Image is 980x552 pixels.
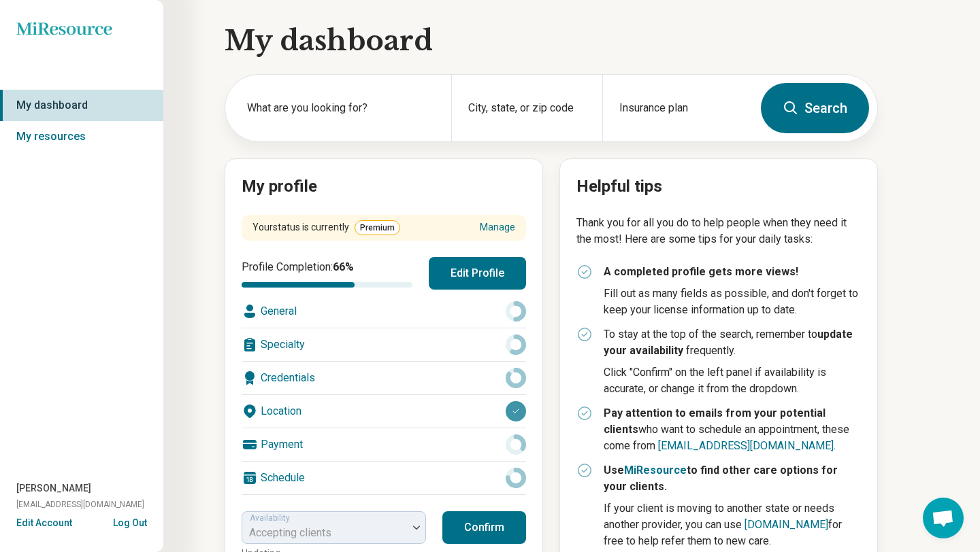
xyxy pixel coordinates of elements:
[247,100,435,116] label: What are you looking for?
[923,498,964,538] div: Open chat
[333,260,354,273] span: 66 %
[480,220,515,235] a: Manage
[242,362,526,394] div: Credentials
[604,286,861,318] p: Fill out as many fields as possible, and don't forget to keep your license information up to date.
[576,175,861,199] h2: Helpful tips
[242,295,526,328] div: General
[225,22,878,60] h1: My dashboard
[242,328,526,361] div: Specialty
[604,405,861,454] p: who want to schedule an appointment, these come from .
[658,439,834,452] a: [EMAIL_ADDRESS][DOMAIN_NAME]
[242,259,412,288] div: Profile Completion:
[604,464,838,493] strong: Use to find other care options for your clients.
[604,407,826,436] strong: Pay attention to emails from your potential clients
[604,364,861,397] p: Click "Confirm" on the left panel if availability is accurate, or change it from the dropdown.
[745,518,828,531] a: [DOMAIN_NAME]
[242,428,526,461] div: Payment
[16,498,144,511] span: [EMAIL_ADDRESS][DOMAIN_NAME]
[761,83,869,133] button: Search
[429,257,526,290] button: Edit Profile
[576,215,861,247] p: Thank you for all you do to help people when they need it the most! Here are some tips for your d...
[604,500,861,549] p: If your client is moving to another state or needs another provider, you can use for free to help...
[604,265,798,278] strong: A completed profile gets more views!
[604,328,853,357] strong: update your availability
[604,326,861,359] p: To stay at the top of the search, remember to frequently.
[16,481,91,496] span: [PERSON_NAME]
[242,395,526,428] div: Location
[252,220,400,235] div: Your status is currently
[355,220,400,235] span: Premium
[442,511,526,544] button: Confirm
[242,462,526,494] div: Schedule
[113,516,147,527] button: Log Out
[16,516,72,530] button: Edit Account
[242,175,526,199] h2: My profile
[624,464,687,477] a: MiResource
